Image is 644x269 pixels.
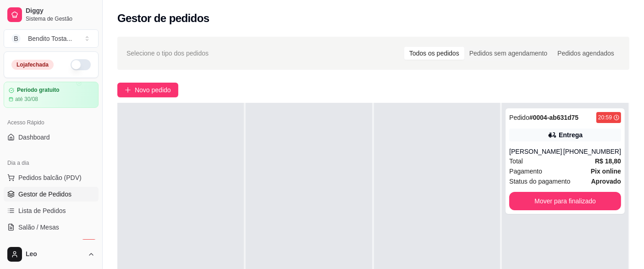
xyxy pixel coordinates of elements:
[595,157,621,165] strong: R$ 18,80
[4,115,99,130] div: Acesso Rápido
[4,170,99,185] button: Pedidos balcão (PDV)
[509,166,542,176] span: Pagamento
[591,178,621,185] strong: aprovado
[4,156,99,170] div: Dia a dia
[18,206,66,215] span: Lista de Pedidos
[4,82,99,108] a: Período gratuitoaté 30/08
[563,147,621,156] div: [PHONE_NUMBER]
[26,15,95,22] span: Sistema de Gestão
[11,34,21,43] span: B
[509,156,523,166] span: Total
[598,114,612,121] div: 20:59
[559,130,583,140] div: Entrega
[4,130,99,145] a: Dashboard
[117,83,178,97] button: Novo pedido
[28,34,72,43] div: Bendito Tosta ...
[509,176,570,186] span: Status do pagamento
[18,190,72,199] span: Gestor de Pedidos
[4,29,99,48] button: Select a team
[591,168,621,175] strong: Pix online
[117,11,209,26] h2: Gestor de pedidos
[18,223,59,232] span: Salão / Mesas
[4,4,99,26] a: DiggySistema de Gestão
[127,48,209,58] span: Selecione o tipo dos pedidos
[552,47,619,60] div: Pedidos agendados
[11,60,54,70] div: Loja fechada
[15,95,38,103] article: até 30/08
[26,7,95,15] span: Diggy
[18,239,46,248] span: Diggy Bot
[4,187,99,202] a: Gestor de Pedidos
[135,85,171,95] span: Novo pedido
[125,87,131,93] span: plus
[509,114,529,121] span: Pedido
[509,192,621,210] button: Mover para finalizado
[4,236,99,251] a: Diggy Botnovo
[71,59,91,70] button: Alterar Status
[464,47,552,60] div: Pedidos sem agendamento
[18,133,50,142] span: Dashboard
[4,243,99,265] button: Leo
[4,203,99,218] a: Lista de Pedidos
[18,173,82,182] span: Pedidos balcão (PDV)
[4,220,99,235] a: Salão / Mesas
[404,47,464,60] div: Todos os pedidos
[509,147,563,156] div: [PERSON_NAME]
[17,87,60,94] article: Período gratuito
[529,114,578,121] strong: # 0004-ab631d75
[26,250,84,258] span: Leo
